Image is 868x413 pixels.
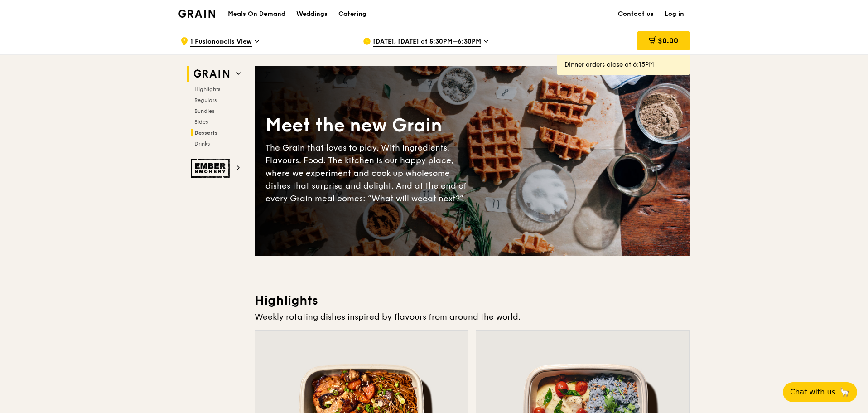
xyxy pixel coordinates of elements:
[265,113,472,138] div: Meet the new Grain
[658,36,678,45] span: $0.00
[190,37,252,47] span: 1 Fusionopolis View
[194,97,217,103] span: Regulars
[783,382,857,402] button: Chat with us🦙
[338,0,366,28] div: Catering
[194,130,217,136] span: Desserts
[839,387,850,398] span: 🦙
[194,141,210,147] span: Drinks
[228,10,285,19] h1: Meals On Demand
[612,0,659,28] a: Contact us
[265,141,472,205] div: The Grain that loves to play. With ingredients. Flavours. Food. The kitchen is our happy place, w...
[659,0,690,28] a: Log in
[291,0,333,28] a: Weddings
[373,37,481,47] span: [DATE], [DATE] at 5:30PM–6:30PM
[191,66,232,82] img: Grain web logo
[255,292,690,309] h3: Highlights
[191,159,232,178] img: Ember Smokery web logo
[255,311,690,323] div: Weekly rotating dishes inspired by flavours from around the world.
[194,119,208,125] span: Sides
[178,10,215,18] img: Grain
[564,60,682,69] div: Dinner orders close at 6:15PM
[194,108,214,114] span: Bundles
[333,0,372,28] a: Catering
[790,387,835,398] span: Chat with us
[194,86,220,92] span: Highlights
[423,194,463,204] span: eat next?”
[296,0,328,28] div: Weddings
